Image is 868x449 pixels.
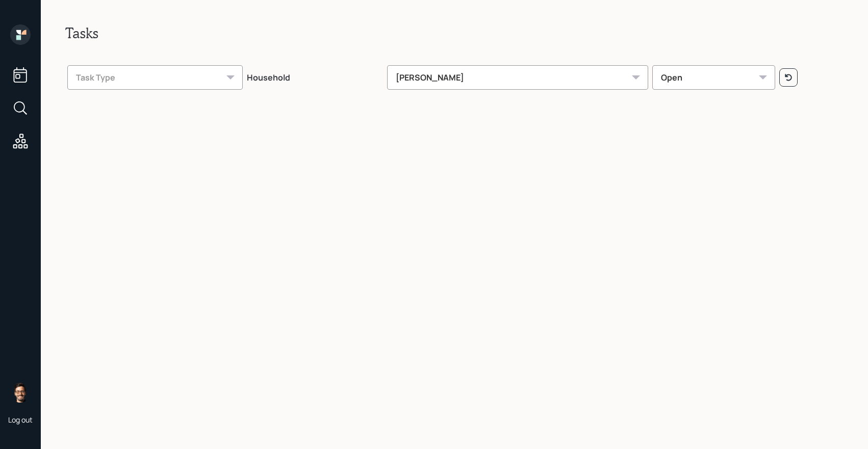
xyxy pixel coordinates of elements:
[387,65,648,90] div: [PERSON_NAME]
[10,382,31,403] img: sami-boghos-headshot.png
[67,65,243,90] div: Task Type
[65,24,844,42] h2: Tasks
[8,415,33,425] div: Log out
[652,65,775,90] div: Open
[245,58,385,94] th: Household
